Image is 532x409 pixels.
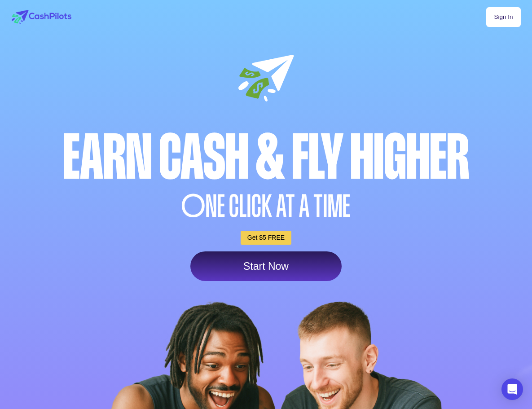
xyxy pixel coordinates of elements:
[181,191,206,222] span: O
[241,231,291,245] a: Get $5 FREE
[9,191,523,222] div: NE CLICK AT A TIME
[190,251,342,281] a: Start Now
[9,126,523,189] div: Earn Cash & Fly higher
[486,7,520,27] a: Sign In
[501,378,523,400] div: Open Intercom Messenger
[12,10,71,24] img: logo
